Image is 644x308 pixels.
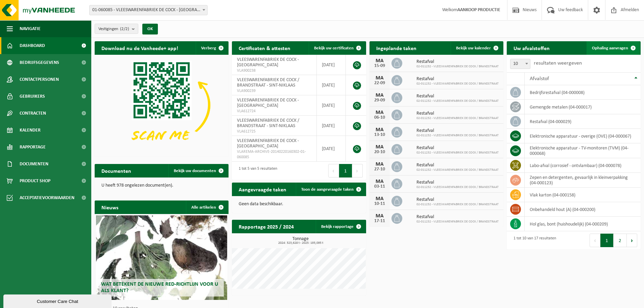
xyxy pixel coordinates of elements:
a: Bekijk uw kalender [451,41,503,55]
h2: Nieuws [95,200,125,214]
span: Bekijk uw kalender [456,46,491,50]
span: VLA612725 [237,129,311,134]
span: Restafval [416,128,499,134]
span: 10 [510,59,530,69]
count: (2/2) [120,27,129,31]
div: 1 tot 10 van 17 resultaten [510,233,556,248]
span: 01-060085 - VLEESWARENFABRIEK DE COCK - SINT-NIKLAAS [90,5,207,15]
iframe: chat widget [3,293,113,308]
span: VLEESWARENFABRIEK DE COCK - [GEOGRAPHIC_DATA] [237,138,299,149]
h2: Aangevraagde taken [232,183,293,196]
a: Bekijk uw documenten [168,164,228,177]
td: vlak karton (04-000158) [525,188,641,202]
span: Restafval [416,59,499,65]
div: MA [373,58,386,64]
span: 02-011232 - VLEESWARENFABRIEK DE COCK / BRANDSTRAAT [416,185,499,189]
td: elektronische apparatuur - overige (OVE) (04-000067) [525,129,641,143]
span: 02-011232 - VLEESWARENFABRIEK DE COCK / BRANDSTRAAT [416,116,499,120]
span: 02-011232 - VLEESWARENFABRIEK DE COCK / BRANDSTRAAT [416,151,499,155]
span: Kalender [20,122,41,139]
div: 22-09 [373,81,386,86]
span: Restafval [416,145,499,151]
h3: Tonnage [235,237,366,245]
button: Next [627,234,637,247]
span: VLA612724 [237,109,311,114]
span: VLA900238 [237,68,311,73]
span: 02-011232 - VLEESWARENFABRIEK DE COCK / BRANDSTRAAT [416,99,499,103]
span: Bekijk uw certificaten [314,46,354,50]
div: 27-10 [373,167,386,172]
div: MA [373,196,386,202]
span: 10 [510,59,530,69]
div: 29-09 [373,98,386,103]
button: 1 [600,234,614,247]
span: 02-011232 - VLEESWARENFABRIEK DE COCK / BRANDSTRAAT [416,220,499,224]
div: MA [373,144,386,150]
div: 1 tot 5 van 5 resultaten [235,163,277,178]
td: [DATE] [317,55,346,75]
button: OK [142,24,158,34]
div: 20-10 [373,150,386,155]
td: labo-afval (corrosief - ontvlambaar) (04-000078) [525,158,641,173]
span: Verberg [201,46,216,50]
p: Geen data beschikbaar. [239,202,359,207]
div: MA [373,93,386,98]
td: restafval (04-000029) [525,114,641,129]
span: 02-011232 - VLEESWARENFABRIEK DE COCK / BRANDSTRAAT [416,203,499,207]
span: VLEESWARENFABRIEK DE COCK / BRANDSTRAAT - SINT-NIKLAAS [237,118,299,128]
div: MA [373,162,386,167]
div: 13-10 [373,133,386,137]
a: Wat betekent de nieuwe RED-richtlijn voor u als klant? [96,215,227,300]
div: 06-10 [373,115,386,120]
span: Product Shop [20,172,50,189]
span: Documenten [20,156,48,172]
span: Restafval [416,214,499,220]
span: Restafval [416,76,499,82]
strong: AANKOOP PRODUCTIE [457,7,500,13]
span: Wat betekent de nieuwe RED-richtlijn voor u als klant? [101,282,218,293]
span: VLEESWARENFABRIEK DE COCK / BRANDSTRAAT - SINT-NIKLAAS [237,77,299,88]
div: 10-11 [373,202,386,206]
span: Rapportage [20,139,46,156]
td: onbehandeld hout (A) (04-000200) [525,202,641,217]
button: 2 [614,234,627,247]
a: Toon de aangevraagde taken [296,183,365,196]
span: Bedrijfsgegevens [20,54,59,71]
td: [DATE] [317,136,346,162]
div: MA [373,75,386,81]
div: 17-11 [373,219,386,223]
span: Navigatie [20,20,41,37]
div: 03-11 [373,184,386,189]
span: VLEESWARENFABRIEK DE COCK - [GEOGRAPHIC_DATA] [237,57,299,68]
div: MA [373,179,386,184]
td: gemengde metalen (04-000017) [525,100,641,114]
div: MA [373,110,386,115]
span: Dashboard [20,37,45,54]
button: Verberg [196,41,228,55]
span: Bekijk uw documenten [174,169,216,173]
div: MA [373,127,386,133]
button: 1 [339,164,352,177]
span: Restafval [416,197,499,203]
h2: Rapportage 2025 / 2024 [232,220,301,233]
span: Restafval [416,94,499,99]
td: bedrijfsrestafval (04-000008) [525,85,641,100]
span: Vestigingen [98,24,129,34]
button: Previous [590,234,600,247]
td: [DATE] [317,95,346,116]
span: 01-060085 - VLEESWARENFABRIEK DE COCK - SINT-NIKLAAS [89,5,208,15]
h2: Documenten [95,164,138,177]
span: Gebruikers [20,88,45,105]
span: Contracten [20,105,46,122]
a: Ophaling aanvragen [587,41,640,55]
img: Download de VHEPlus App [95,55,229,155]
a: Alle artikelen [186,200,228,214]
span: Afvalstof [530,76,549,81]
button: Previous [328,164,339,177]
h2: Download nu de Vanheede+ app! [95,41,185,54]
a: Bekijk uw certificaten [309,41,365,55]
span: Ophaling aanvragen [592,46,628,50]
td: elektronische apparatuur - TV-monitoren (TVM) (04-000068) [525,143,641,158]
span: Contactpersonen [20,71,59,88]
